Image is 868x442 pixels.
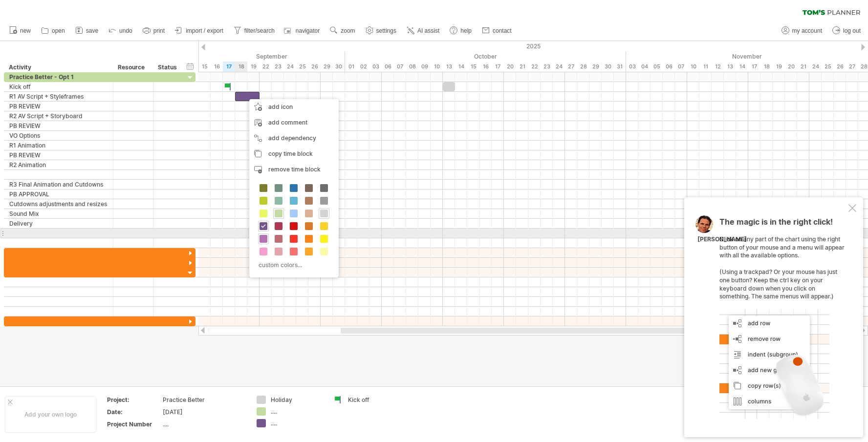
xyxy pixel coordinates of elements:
a: print [140,24,168,37]
span: print [153,27,165,34]
a: help [447,24,475,37]
span: import / export [186,27,223,34]
span: log out [843,27,861,34]
div: Holiday [271,396,324,404]
span: (Using a trackpad? Or your mouse has just one button? Keep the ctrl key on your keyboard down whe... [719,268,837,300]
div: Monday, 24 November 2025 [809,62,822,72]
div: Thursday, 9 October 2025 [418,62,431,72]
div: PB REVIEW [9,102,108,111]
div: Kick off [348,396,401,404]
div: .... [163,420,245,428]
div: Resource [118,63,148,72]
div: Friday, 17 October 2025 [492,62,504,72]
div: Practice Better - Opt 1 [9,72,108,82]
div: Wednesday, 22 October 2025 [528,62,541,72]
span: AI assist [417,27,439,34]
div: Monday, 15 September 2025 [198,62,211,72]
a: save [73,24,101,37]
div: Monday, 10 November 2025 [687,62,699,72]
div: Friday, 26 September 2025 [308,62,321,72]
a: filter/search [231,24,278,37]
div: Thursday, 2 October 2025 [357,62,369,72]
div: PB REVIEW [9,150,108,160]
div: Wednesday, 1 October 2025 [345,62,357,72]
a: new [7,24,34,37]
span: my account [792,27,822,34]
div: Friday, 10 October 2025 [431,62,443,72]
a: navigator [282,24,323,37]
div: Friday, 14 November 2025 [736,62,748,72]
div: Monday, 22 September 2025 [260,62,272,72]
div: Friday, 24 October 2025 [553,62,565,72]
div: R1 Animation [9,141,108,150]
div: Tuesday, 28 October 2025 [577,62,589,72]
div: Delivery [9,219,108,228]
div: Monday, 17 November 2025 [748,62,760,72]
div: Tuesday, 11 November 2025 [699,62,712,72]
div: Status [158,63,179,72]
div: PB REVIEW [9,121,108,130]
a: log out [830,24,864,37]
div: [DATE] [163,408,245,416]
div: R3 Final Animation and Cutdowns [9,180,108,189]
span: copy time block [268,150,313,157]
div: Tuesday, 16 September 2025 [211,62,223,72]
div: add icon [249,99,339,115]
div: Tuesday, 7 October 2025 [394,62,406,72]
a: open [39,24,68,37]
a: import / export [173,24,226,37]
div: Sound Mix [9,209,108,218]
a: my account [779,24,825,37]
div: Activity [9,63,108,72]
div: Thursday, 16 October 2025 [479,62,492,72]
div: Tuesday, 14 October 2025 [455,62,467,72]
div: Thursday, 6 November 2025 [663,62,675,72]
div: Wednesday, 12 November 2025 [712,62,724,72]
div: Wednesday, 19 November 2025 [773,62,785,72]
div: Wednesday, 15 October 2025 [467,62,479,72]
div: Thursday, 23 October 2025 [541,62,553,72]
div: Tuesday, 4 November 2025 [638,62,651,72]
div: October 2025 [345,51,626,62]
span: filter/search [244,27,275,34]
div: R2 Animation [9,160,108,169]
div: Wednesday, 17 September 2025 [223,62,235,72]
div: Thursday, 18 September 2025 [235,62,247,72]
div: Wednesday, 26 November 2025 [834,62,846,72]
div: Tuesday, 23 September 2025 [272,62,284,72]
div: Add your own logo [5,396,96,433]
div: Monday, 29 September 2025 [321,62,333,72]
div: PB APPROVAL [9,189,108,199]
div: Practice Better [163,396,245,404]
div: [PERSON_NAME] [697,235,747,244]
span: settings [376,27,396,34]
a: settings [363,24,399,37]
div: Thursday, 20 November 2025 [785,62,797,72]
div: Friday, 21 November 2025 [797,62,809,72]
div: Project Number [107,420,161,428]
div: Wednesday, 29 October 2025 [589,62,602,72]
span: remove time block [268,166,321,173]
div: R1 AV Script + Styleframes [9,92,108,101]
div: Cutdowns adjustments and resizes [9,199,108,209]
div: Tuesday, 21 October 2025 [516,62,528,72]
div: Click on any part of the chart using the right button of your mouse and a menu will appear with a... [719,218,846,419]
div: September 2025 [76,51,345,62]
div: Tuesday, 18 November 2025 [760,62,773,72]
div: Wednesday, 24 September 2025 [284,62,296,72]
div: Friday, 19 September 2025 [247,62,260,72]
div: Thursday, 30 October 2025 [602,62,614,72]
span: zoom [341,27,355,34]
div: Friday, 3 October 2025 [369,62,382,72]
div: Date: [107,408,161,416]
div: Monday, 3 November 2025 [626,62,638,72]
div: Wednesday, 8 October 2025 [406,62,418,72]
div: Monday, 20 October 2025 [504,62,516,72]
div: Monday, 13 October 2025 [443,62,455,72]
span: contact [493,27,512,34]
div: custom colors... [254,258,331,272]
div: Thursday, 25 September 2025 [296,62,308,72]
span: help [460,27,472,34]
a: zoom [327,24,358,37]
div: Monday, 6 October 2025 [382,62,394,72]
